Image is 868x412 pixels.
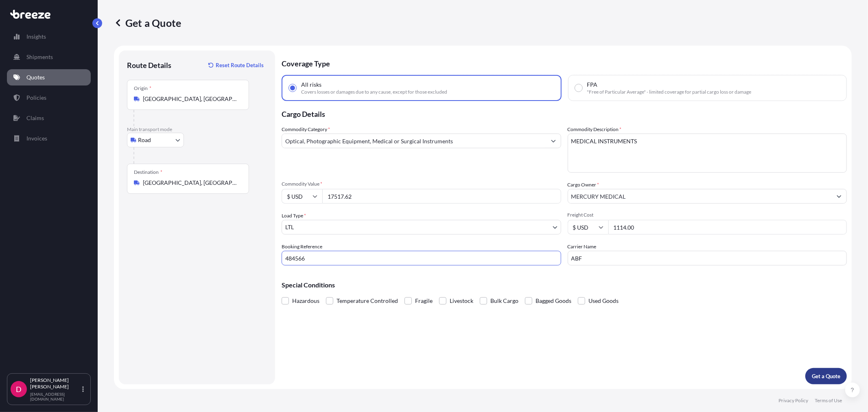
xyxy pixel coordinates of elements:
[568,181,599,189] label: Cargo Owner
[30,392,81,401] p: [EMAIL_ADDRESS][DOMAIN_NAME]
[26,134,47,142] p: Invoices
[568,134,847,173] textarea: MEDICAL INSTRUMENTS
[127,60,171,70] p: Route Details
[7,69,91,85] a: Quotes
[26,94,46,102] p: Policies
[26,53,53,61] p: Shipments
[568,189,832,204] input: Full name
[127,133,184,147] button: Select transport
[282,243,322,251] label: Booking Reference
[282,220,561,234] button: LTL
[778,397,808,404] a: Privacy Policy
[7,130,91,147] a: Invoices
[282,212,306,220] span: Load Type
[285,223,294,231] span: LTL
[143,179,239,187] input: Destination
[575,84,582,92] input: FPA"Free of Particular Average" - limited coverage for partial cargo loss or damage
[568,125,622,134] label: Commodity Description
[536,295,571,307] span: Bagged Goods
[16,385,22,393] span: D
[832,189,846,204] button: Show suggestions
[26,114,44,122] p: Claims
[490,295,518,307] span: Bulk Cargo
[26,73,45,81] p: Quotes
[114,16,181,29] p: Get a Quote
[7,90,91,106] a: Policies
[216,61,264,69] p: Reset Route Details
[138,136,151,144] span: Road
[322,189,561,204] input: Type amount
[282,50,847,75] p: Coverage Type
[282,251,561,265] input: Your internal reference
[282,125,330,134] label: Commodity Category
[608,220,847,234] input: Enter amount
[812,372,840,380] p: Get a Quote
[805,368,847,384] button: Get a Quote
[337,295,398,307] span: Temperature Controlled
[292,295,319,307] span: Hazardous
[282,181,561,187] span: Commodity Value
[289,84,296,92] input: All risksCovers losses or damages due to any cause, except for those excluded
[143,95,239,103] input: Origin
[127,126,267,133] p: Main transport mode
[30,377,81,390] p: [PERSON_NAME] [PERSON_NAME]
[450,295,473,307] span: Livestock
[301,81,321,89] span: All risks
[204,59,267,72] button: Reset Route Details
[282,134,546,148] input: Select a commodity type
[587,81,598,89] span: FPA
[588,295,619,307] span: Used Goods
[568,243,597,251] label: Carrier Name
[568,212,847,218] span: Freight Cost
[134,169,162,175] div: Destination
[7,110,91,126] a: Claims
[815,397,842,404] a: Terms of Use
[587,89,752,95] span: "Free of Particular Average" - limited coverage for partial cargo loss or damage
[546,134,561,148] button: Show suggestions
[26,33,46,41] p: Insights
[301,89,447,95] span: Covers losses or damages due to any cause, except for those excluded
[568,251,847,265] input: Enter name
[282,101,847,125] p: Cargo Details
[134,85,151,92] div: Origin
[282,282,847,288] p: Special Conditions
[415,295,433,307] span: Fragile
[7,49,91,65] a: Shipments
[7,28,91,45] a: Insights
